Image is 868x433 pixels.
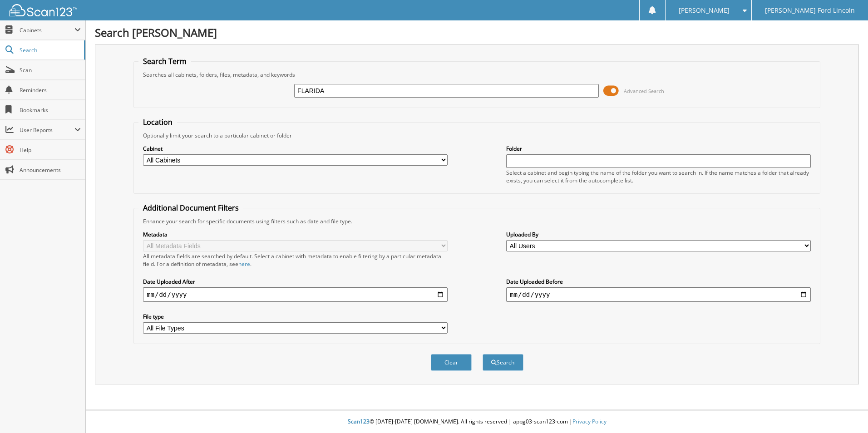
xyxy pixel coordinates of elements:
[238,260,250,268] a: here
[20,66,81,74] span: Scan
[506,145,811,153] label: Folder
[20,26,74,34] span: Cabinets
[143,278,448,285] label: Date Uploaded After
[624,88,664,94] span: Advanced Search
[138,71,815,79] div: Searches all cabinets, folders, files, metadata, and keywords
[20,126,74,134] span: User Reports
[9,4,77,16] img: scan123-logo-white.svg
[431,354,472,371] button: Clear
[143,145,448,153] label: Cabinet
[823,389,868,433] iframe: Chat Widget
[506,278,811,285] label: Date Uploaded Before
[138,203,243,213] legend: Additional Document Filters
[143,252,448,268] div: All metadata fields are searched by default. Select a cabinet with metadata to enable filtering b...
[138,117,177,127] legend: Location
[95,25,859,40] h1: Search [PERSON_NAME]
[20,106,81,114] span: Bookmarks
[86,411,868,433] div: © [DATE]-[DATE] [DOMAIN_NAME]. All rights reserved | appg03-scan123-com |
[20,46,79,54] span: Search
[138,132,815,139] div: Optionally limit your search to a particular cabinet or folder
[143,313,448,320] label: File type
[138,217,815,225] div: Enhance your search for specific documents using filters such as date and file type.
[765,8,855,13] span: [PERSON_NAME] Ford Lincoln
[506,287,811,302] input: end
[138,56,191,66] legend: Search Term
[20,146,81,154] span: Help
[506,231,811,238] label: Uploaded By
[572,418,607,425] a: Privacy Policy
[348,418,370,425] span: Scan123
[143,287,448,302] input: start
[679,8,730,13] span: [PERSON_NAME]
[20,166,81,174] span: Announcements
[143,231,448,238] label: Metadata
[20,86,81,94] span: Reminders
[506,169,811,184] div: Select a cabinet and begin typing the name of the folder you want to search in. If the name match...
[483,354,523,371] button: Search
